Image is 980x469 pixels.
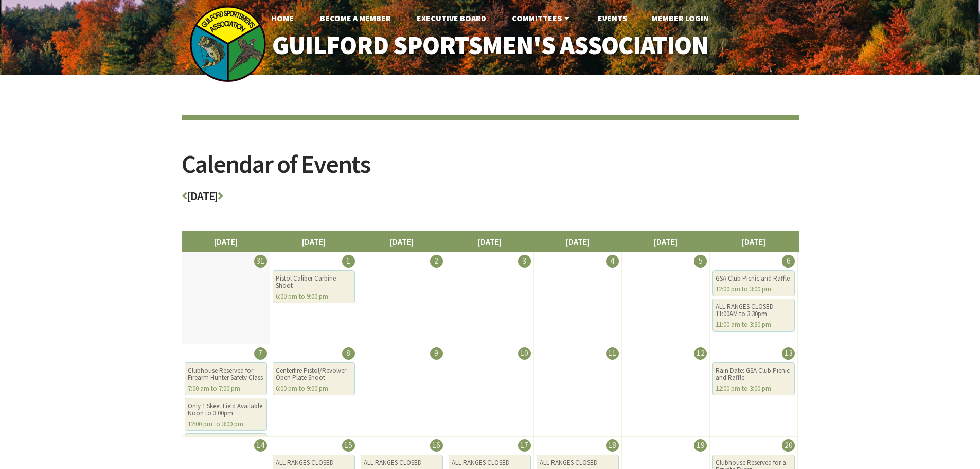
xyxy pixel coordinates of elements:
li: [DATE] [358,231,446,252]
div: 10 [518,347,531,360]
a: Home [263,8,302,28]
li: [DATE] [270,231,358,252]
div: Only 1 Skeet Field Available: Noon to 3:00pm [188,403,264,417]
div: ALL RANGES CLOSED 11:00AM to 3:30pm [716,303,792,318]
div: 7 [254,347,267,360]
li: [DATE] [446,231,534,252]
div: 12:00 pm to 3:00 pm [716,385,792,392]
h3: [DATE] [182,190,799,208]
a: Become A Member [312,8,399,28]
div: Clubhouse Reserved for Firearm Hunter Safety Class [188,367,264,381]
div: 7:00 am to 7:00 pm [188,385,264,392]
div: ALL RANGES CLOSED [364,459,440,466]
div: 3 [518,255,531,268]
div: 6:00 pm to 9:00 pm [276,385,352,392]
div: 14 [254,439,267,452]
div: 18 [606,439,619,452]
a: Committees [504,8,580,28]
div: 11:00 am to 3:30 pm [716,321,792,328]
div: 31 [254,255,267,268]
a: Executive Board [408,8,494,28]
div: 6 [782,255,795,268]
li: [DATE] [533,231,622,252]
div: 5 [694,255,707,268]
li: [DATE] [709,231,798,252]
div: ALL RANGES CLOSED [452,459,528,466]
div: Centerfire Pistol/Revolver Open Plate Shoot [276,367,352,381]
div: 1 [342,255,355,268]
div: 2 [430,255,443,268]
a: Guilford Sportsmen's Association [250,24,730,67]
div: ALL RANGES CLOSED [540,459,616,466]
div: 8 [342,347,355,360]
div: 17 [518,439,531,452]
div: 16 [430,439,443,452]
div: ALL RANGES CLOSED [276,459,352,466]
div: 11 [606,347,619,360]
a: Events [590,8,635,28]
h2: Calendar of Events [182,151,799,190]
div: 12:00 pm to 3:00 pm [716,286,792,293]
li: [DATE] [182,231,270,252]
a: Member Login [644,8,717,28]
img: logo_sm.png [189,5,266,82]
div: 9 [430,347,443,360]
li: [DATE] [621,231,710,252]
div: GSA Club Picnic and Raffle [716,275,792,282]
div: 6:00 pm to 9:00 pm [276,293,352,300]
div: 12:00 pm to 3:00 pm [188,421,264,428]
div: Rain Date: GSA Club Picnic and Raffle [716,367,792,381]
div: 19 [694,439,707,452]
div: 12 [694,347,707,360]
div: Pistol Caliber Carbine Shoot [276,275,352,289]
div: 13 [782,347,795,360]
div: 20 [782,439,795,452]
div: 15 [342,439,355,452]
div: 4 [606,255,619,268]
